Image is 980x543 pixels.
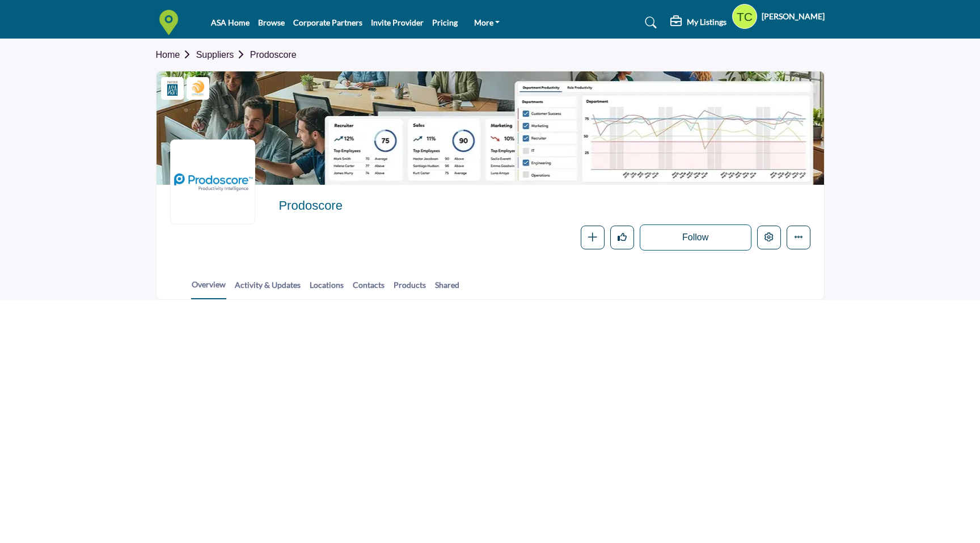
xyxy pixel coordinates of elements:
[211,18,250,27] a: ASA Home
[466,15,508,31] a: More
[610,226,634,249] button: Like
[196,50,250,60] a: Suppliers
[434,279,460,299] a: Shared
[757,226,781,249] button: Edit company
[234,279,301,299] a: Activity & Updates
[278,198,590,213] h2: Prodoscore
[191,278,226,299] a: Overview
[640,224,751,251] button: Follow
[371,18,424,27] a: Invite Provider
[156,50,196,60] a: Home
[309,279,344,299] a: Locations
[352,279,385,299] a: Contacts
[634,14,664,32] a: Search
[164,80,181,97] img: Corporate Partners
[189,80,206,97] img: 2025 Staffing World Exhibitors
[732,4,757,29] button: Show hide supplier dropdown
[432,18,458,27] a: Pricing
[393,279,426,299] a: Products
[670,16,726,29] div: My Listings
[762,11,825,22] h5: [PERSON_NAME]
[293,18,362,27] a: Corporate Partners
[787,226,810,249] button: More details
[687,17,726,27] h5: My Listings
[156,10,187,35] img: site Logo
[258,18,285,27] a: Browse
[250,50,297,60] a: Prodoscore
